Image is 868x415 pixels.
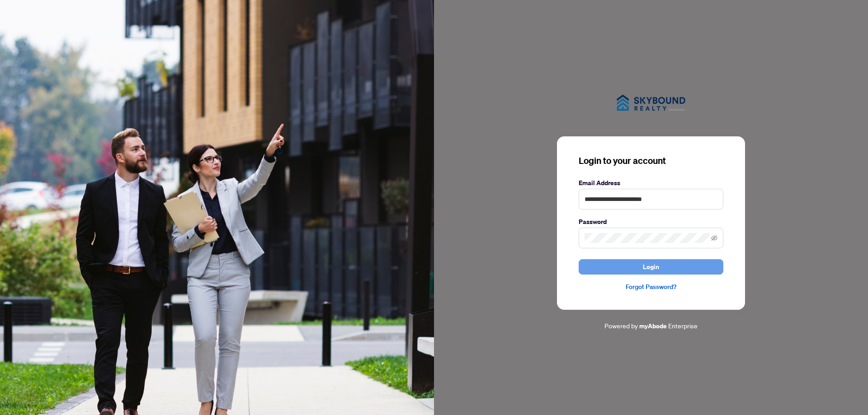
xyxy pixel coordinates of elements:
[639,321,667,331] a: myAbode
[579,282,723,292] a: Forgot Password?
[579,217,723,227] label: Password
[711,235,717,241] span: eye-invisible
[579,259,723,275] button: Login
[604,322,638,330] span: Powered by
[606,84,696,121] img: ma-logo
[668,322,698,330] span: Enterprise
[579,154,723,167] h3: Login to your account
[643,260,659,274] span: Login
[579,178,723,188] label: Email Address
